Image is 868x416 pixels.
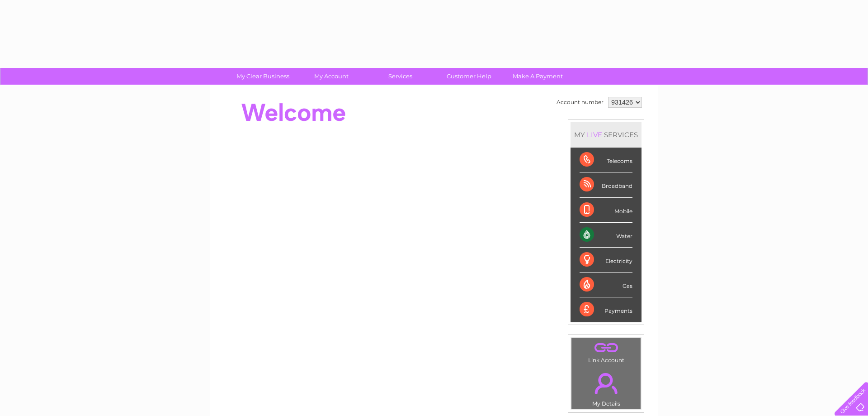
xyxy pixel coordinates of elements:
[580,297,632,322] div: Payments
[580,172,632,197] div: Broadband
[294,68,369,85] a: My Account
[571,122,642,148] div: MY SERVICES
[574,340,638,356] a: .
[432,68,506,85] a: Customer Help
[580,198,632,223] div: Mobile
[554,95,606,110] td: Account number
[585,130,604,139] div: LIVE
[226,68,300,85] a: My Clear Business
[500,68,575,85] a: Make A Payment
[580,223,632,248] div: Water
[580,148,632,172] div: Telecoms
[574,368,638,399] a: .
[580,248,632,273] div: Electricity
[363,68,438,85] a: Services
[571,365,641,410] td: My Details
[580,273,632,297] div: Gas
[571,337,641,366] td: Link Account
